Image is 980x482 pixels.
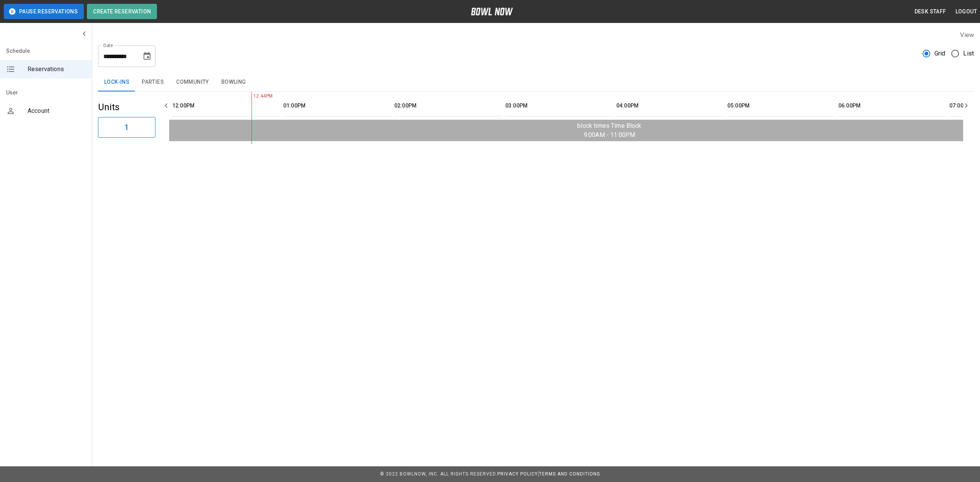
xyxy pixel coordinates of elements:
button: 1 [98,117,155,138]
a: Privacy Policy [497,471,538,477]
span: Account [28,106,86,116]
button: Community [170,73,215,91]
span: © 2022 BowlNow, Inc. All Rights Reserved. [380,471,497,477]
button: Logout [952,5,980,19]
label: View [960,31,974,39]
h5: Units [98,101,155,113]
button: Lock-ins [98,73,136,91]
span: Grid [934,49,946,58]
a: Terms and Conditions [539,471,600,477]
div: inventory tabs [98,73,974,91]
span: 12:44PM [252,93,253,100]
button: Choose date, selected date is Aug 14, 2025 [139,49,155,64]
button: Bowling [215,73,252,91]
button: Create Reservation [87,4,157,19]
h6: 1 [124,121,129,134]
button: Parties [136,73,170,91]
button: Desk Staff [911,5,949,19]
img: logo [471,8,513,15]
span: Reservations [28,65,86,74]
th: 12:00PM [172,95,280,117]
span: List [963,49,974,58]
button: Pause Reservations [4,4,84,19]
